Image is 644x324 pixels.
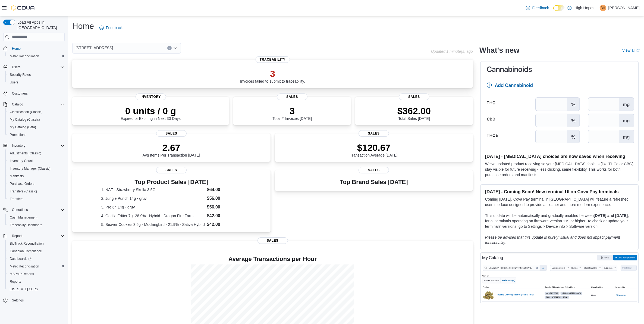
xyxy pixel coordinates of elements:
[8,116,42,123] a: My Catalog (Classic)
[485,197,634,207] p: Coming [DATE], Cova Pay terminal in [GEOGRAPHIC_DATA] will feature a refreshed user interface des...
[8,196,65,202] span: Transfers
[8,116,65,123] span: My Catalog (Classic)
[72,21,94,32] h1: Home
[272,105,312,121] div: Total # Invoices [DATE]
[10,287,38,291] span: [US_STATE] CCRS
[10,264,39,269] span: Metrc Reconciliation
[479,46,519,55] h2: What's new
[553,5,565,11] input: Dark Mode
[143,142,200,153] p: 2.67
[10,159,33,163] span: Inventory Count
[8,188,65,195] span: Transfers (Classic)
[10,241,44,246] span: BioTrack Reconciliation
[10,257,32,261] span: Dashboards
[121,105,181,116] p: 0 units / 0 g
[156,167,187,173] span: Sales
[608,5,640,11] p: [PERSON_NAME]
[10,182,34,186] span: Purchase Orders
[10,215,37,220] span: Cash Management
[8,263,41,270] a: Metrc Reconciliation
[12,91,28,96] span: Customers
[10,45,23,52] a: Home
[359,130,389,137] span: Sales
[574,5,594,11] p: High Hopes
[8,278,65,285] span: Reports
[5,221,67,229] button: Traceabilty Dashboard
[350,142,398,153] p: $120.67
[8,53,65,60] span: Metrc Reconciliation
[10,233,65,239] span: Reports
[5,214,67,221] button: Cash Management
[8,165,53,172] a: Inventory Manager (Classic)
[173,46,178,50] button: Open list of options
[10,233,26,239] button: Reports
[359,167,389,173] span: Sales
[399,94,429,100] span: Sales
[5,263,67,270] button: Metrc Reconciliation
[8,132,65,138] span: Promotions
[8,165,65,172] span: Inventory Manager (Classic)
[5,285,67,293] button: [US_STATE] CCRS
[594,213,628,218] strong: [DATE] and [DATE]
[5,116,67,123] button: My Catalog (Classic)
[485,189,634,194] h3: [DATE] - Coming Soon! New terminal UI on Cova Pay terminals
[8,132,29,138] a: Promotions
[8,271,65,277] span: MSPMP Reports
[8,214,39,221] a: Cash Management
[10,64,65,70] span: Users
[8,71,33,78] a: Security Roles
[106,25,122,30] span: Feedback
[10,166,51,171] span: Inventory Manager (Classic)
[272,105,312,116] p: 3
[10,189,37,194] span: Transfers (Classic)
[5,247,67,255] button: Canadian Compliance
[136,94,166,100] span: Inventory
[101,204,205,210] dt: 3. Pre 64 14g - gruv
[8,124,65,130] span: My Catalog (Beta)
[10,223,42,227] span: Traceabilty Dashboard
[207,204,241,210] dd: $56.00
[257,237,288,244] span: Sales
[485,154,634,159] h3: [DATE] - [MEDICAL_DATA] choices are now saved when receiving
[10,207,30,213] button: Operations
[5,79,67,86] button: Users
[207,213,241,219] dd: $42.00
[8,263,65,270] span: Metrc Reconciliation
[12,208,28,212] span: Operations
[5,165,67,172] button: Inventory Manager (Classic)
[8,222,65,228] span: Traceabilty Dashboard
[156,130,187,137] span: Sales
[8,240,65,247] span: BioTrack Reconciliation
[143,142,200,157] div: Avg Items Per Transaction [DATE]
[8,150,65,157] span: Adjustments (Classic)
[8,240,46,247] a: BioTrack Reconciliation
[8,173,65,179] span: Manifests
[8,158,65,164] span: Inventory Count
[10,279,21,284] span: Reports
[207,186,241,193] dd: $64.00
[10,125,36,129] span: My Catalog (Beta)
[10,54,39,58] span: Metrc Reconciliation
[8,214,65,221] span: Cash Management
[77,256,469,262] h4: Average Transactions per Hour
[101,187,205,192] dt: 1. NAF - Strawberry Skrilla 3.5G
[8,278,23,285] a: Reports
[167,46,172,50] button: Clear input
[5,71,67,79] button: Security Roles
[5,149,67,157] button: Adjustments (Classic)
[8,180,65,187] span: Purchase Orders
[622,48,640,52] a: View allExternal link
[8,53,41,60] a: Metrc Reconciliation
[10,64,23,70] button: Users
[5,108,67,116] button: Classification (Classic)
[5,157,67,165] button: Inventory Count
[340,179,408,185] h3: Top Brand Sales [DATE]
[5,195,67,203] button: Transfers
[10,142,27,149] button: Inventory
[15,20,65,30] span: Load All Apps in [GEOGRAPHIC_DATA]
[1,232,67,240] button: Reports
[10,197,23,201] span: Transfers
[485,161,634,177] p: We've updated product receiving so your [MEDICAL_DATA] choices (like THCa or CBG) stay visible fo...
[11,5,35,11] img: Cova
[12,46,21,51] span: Home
